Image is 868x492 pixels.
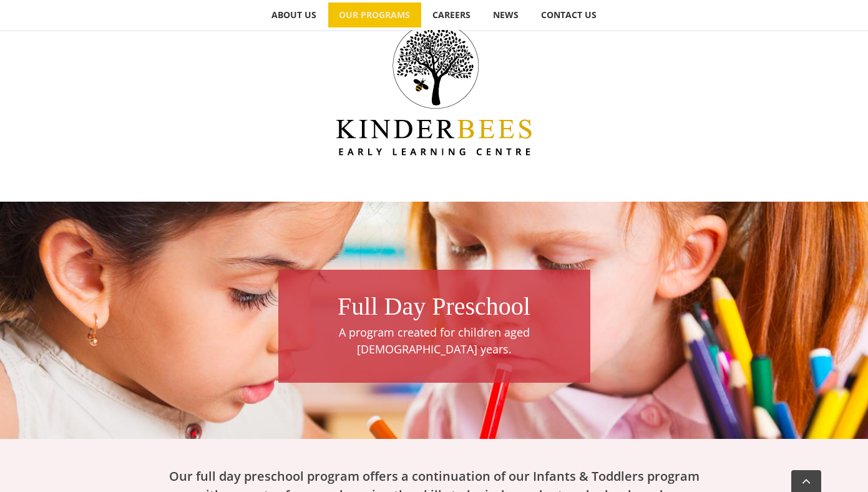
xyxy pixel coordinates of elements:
[336,22,532,155] img: Kinder Bees Logo
[328,2,421,27] a: OUR PROGRAMS
[271,11,316,19] span: ABOUT US
[261,2,328,27] a: ABOUT US
[339,11,410,19] span: OUR PROGRAMS
[432,11,471,19] span: CAREERS
[285,324,584,358] p: A program created for children aged [DEMOGRAPHIC_DATA] years.
[422,2,482,27] a: CAREERS
[541,11,597,19] span: CONTACT US
[530,2,608,27] a: CONTACT US
[493,11,519,19] span: NEWS
[482,2,530,27] a: NEWS
[285,289,584,324] h1: Full Day Preschool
